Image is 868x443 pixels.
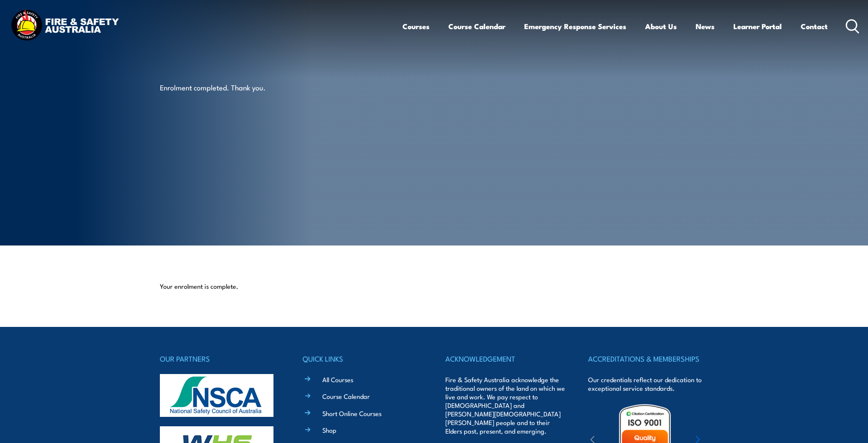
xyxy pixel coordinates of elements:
a: Shop [322,425,336,434]
a: Short Online Courses [322,409,381,418]
p: Your enrolment is complete. [160,282,709,290]
a: Learner Portal [733,15,782,38]
a: Course Calendar [448,15,505,38]
p: Enrolment completed. Thank you. [160,82,316,92]
p: Our credentials reflect our dedication to exceptional service standards. [588,375,708,392]
a: Emergency Response Services [524,15,626,38]
a: All Courses [322,375,353,384]
a: Courses [402,15,429,38]
a: Course Calendar [322,392,370,401]
p: Fire & Safety Australia acknowledge the traditional owners of the land on which we live and work.... [445,375,565,435]
a: Contact [801,15,828,38]
h4: OUR PARTNERS [160,353,280,365]
h4: QUICK LINKS [303,353,423,365]
a: News [696,15,715,38]
h4: ACCREDITATIONS & MEMBERSHIPS [588,353,708,365]
a: About Us [645,15,677,38]
h4: ACKNOWLEDGEMENT [445,353,565,365]
img: nsca-logo-footer [160,374,273,417]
